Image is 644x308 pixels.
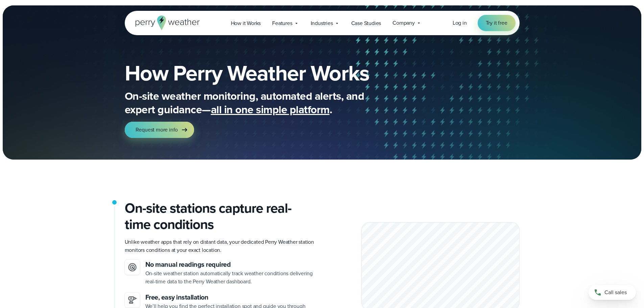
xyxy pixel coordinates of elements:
[351,19,381,27] span: Case Studies
[231,19,261,27] span: How it Works
[478,15,516,31] a: Try it free
[486,19,507,27] span: Try it free
[392,19,415,27] span: Company
[311,19,333,27] span: Industries
[272,19,292,27] span: Features
[125,62,418,84] h1: How Perry Weather Works
[145,269,317,286] p: On-site weather station automatically track weather conditions delivering real-time data to the P...
[125,238,317,254] p: Unlike weather apps that rely on distant data, your dedicated Perry Weather station monitors cond...
[145,260,317,269] h3: No manual readings required
[589,285,636,300] a: Call sales
[125,200,317,233] h2: On-site stations capture real-time conditions
[145,292,317,302] h3: Free, easy installation
[345,16,387,30] a: Case Studies
[604,288,627,297] span: Call sales
[211,101,330,118] span: all in one simple platform
[125,89,395,116] p: On-site weather monitoring, automated alerts, and expert guidance— .
[453,19,467,27] span: Log in
[136,126,178,134] span: Request more info
[225,16,267,30] a: How it Works
[125,122,194,138] a: Request more info
[453,19,467,27] a: Log in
